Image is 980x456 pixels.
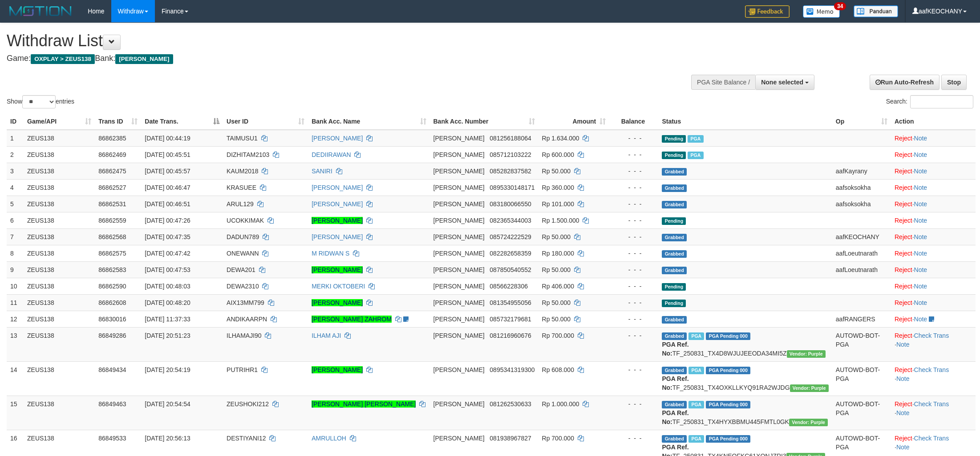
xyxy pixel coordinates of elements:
span: Pending [662,152,686,159]
td: 1 [7,130,24,147]
span: Copy 08566228306 to clipboard [490,283,528,290]
a: Note [914,283,927,290]
span: Rp 50.000 [542,299,571,306]
td: ZEUS138 [24,179,95,196]
span: Copy 081216960676 to clipboard [490,332,531,339]
th: Game/API: activate to sort column ascending [24,113,95,130]
span: ZEUSHOKI212 [227,400,269,408]
span: [PERSON_NAME] [433,217,485,224]
a: Note [896,409,910,416]
span: Copy 082282658359 to clipboard [490,250,531,257]
span: PGA Pending [706,367,750,374]
a: Reject [895,332,912,339]
td: AUTOWD-BOT-PGA [832,327,891,361]
span: ANDIKAARPN [227,316,267,323]
a: Reject [895,283,912,290]
a: [PERSON_NAME] ZAHROM [312,316,392,323]
span: [PERSON_NAME] [433,200,485,208]
img: Button%20Memo.svg [803,5,840,18]
h4: Game: Bank: [7,54,644,63]
span: Copy 085282837582 to clipboard [490,168,531,175]
td: · [891,294,976,311]
td: ZEUS138 [24,294,95,311]
td: · [891,228,976,245]
span: [DATE] 00:47:35 [145,233,190,240]
td: 12 [7,311,24,327]
label: Search: [886,95,973,108]
div: - - - [613,249,655,258]
th: ID [7,113,24,130]
span: 86862559 [98,217,126,224]
span: [DATE] 00:48:03 [145,283,190,290]
img: MOTION_logo.png [7,4,74,18]
span: [DATE] 11:37:33 [145,316,190,323]
a: M RIDWAN S [312,250,349,257]
span: 86849463 [98,400,126,408]
a: SANIRI [312,168,332,175]
td: ZEUS138 [24,146,95,163]
span: Rp 608.000 [542,366,574,373]
span: Marked by aafRornrotha [688,367,704,374]
a: Note [914,233,927,240]
a: Note [914,200,927,208]
th: Op: activate to sort column ascending [832,113,891,130]
span: [PERSON_NAME] [433,151,485,158]
span: [DATE] 20:54:54 [145,400,190,408]
span: Marked by aafRornrotha [688,401,704,408]
a: Check Trans [914,400,949,408]
td: · [891,196,976,212]
span: Rp 406.000 [542,283,574,290]
td: ZEUS138 [24,212,95,228]
a: [PERSON_NAME] [PERSON_NAME] [312,400,416,408]
div: - - - [613,365,655,374]
td: ZEUS138 [24,361,95,396]
div: - - - [613,315,655,324]
div: - - - [613,200,655,208]
th: Bank Acc. Number: activate to sort column ascending [430,113,539,130]
th: Date Trans.: activate to sort column descending [141,113,223,130]
span: [PERSON_NAME] [433,135,485,142]
span: DIZHITAM2103 [227,151,269,158]
span: Pending [662,283,686,291]
a: Reject [895,233,912,240]
span: 86862531 [98,200,126,208]
span: [DATE] 20:56:13 [145,435,190,442]
span: [PERSON_NAME] [433,299,485,306]
td: aafKEOCHANY [832,228,891,245]
td: · [891,261,976,278]
a: DEDIIRAWAN [312,151,351,158]
select: Showentries [22,95,56,108]
td: ZEUS138 [24,196,95,212]
td: aafRANGERS [832,311,891,327]
img: Feedback.jpg [745,5,790,18]
div: - - - [613,150,655,159]
a: [PERSON_NAME] [312,135,363,142]
td: 13 [7,327,24,361]
a: Note [896,341,910,348]
span: PGA Pending [706,401,750,408]
td: ZEUS138 [24,245,95,261]
span: [DATE] 00:47:26 [145,217,190,224]
a: Note [914,135,927,142]
a: AMRULLOH [312,435,346,442]
span: [DATE] 20:54:19 [145,366,190,373]
span: Grabbed [662,201,687,208]
span: PUTRIHR1 [227,366,258,373]
span: Pending [662,300,686,307]
td: ZEUS138 [24,261,95,278]
a: Check Trans [914,435,949,442]
span: [PERSON_NAME] [433,316,485,323]
span: [PERSON_NAME] [433,283,485,290]
span: Rp 700.000 [542,332,574,339]
label: Show entries [7,95,74,108]
div: - - - [613,331,655,340]
span: DEWA2310 [227,283,259,290]
span: 86862575 [98,250,126,257]
td: · · [891,396,976,430]
td: 9 [7,261,24,278]
th: Status [658,113,832,130]
span: None selected [761,79,803,86]
span: Rp 101.000 [542,200,574,208]
td: 5 [7,196,24,212]
span: [PERSON_NAME] [433,366,485,373]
